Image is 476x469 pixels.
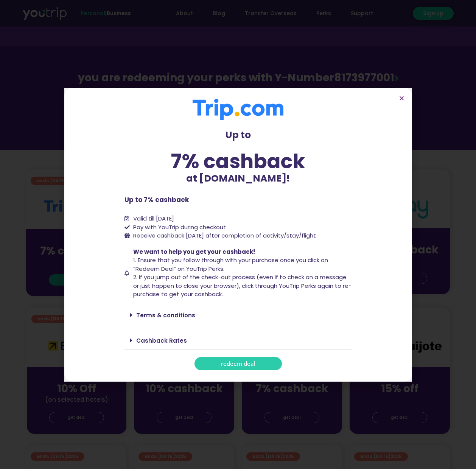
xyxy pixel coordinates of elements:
[194,357,282,370] a: redeem deal
[399,95,404,101] a: Close
[124,171,352,186] p: at [DOMAIN_NAME]!
[124,332,352,349] div: Cashback Rates
[133,231,316,239] span: Receive cashback [DATE] after completion of activity/stay/flight
[136,311,195,319] a: Terms & conditions
[221,361,255,367] span: redeem deal
[131,223,226,232] span: Pay with YouTrip during checkout
[124,128,352,142] p: Up to
[124,306,352,324] div: Terms & conditions
[133,256,328,273] span: 1. Ensure that you follow through with your purchase once you click on “Redeem Deal” on YouTrip P...
[133,273,352,298] span: 2. If you jump out of the check-out process (even if to check on a message or just happen to clos...
[133,248,255,256] span: We want to help you get your cashback!
[133,214,174,222] span: Valid till [DATE]
[124,195,189,204] b: Up to 7% cashback
[136,337,187,345] a: Cashback Rates
[124,151,352,171] div: 7% cashback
